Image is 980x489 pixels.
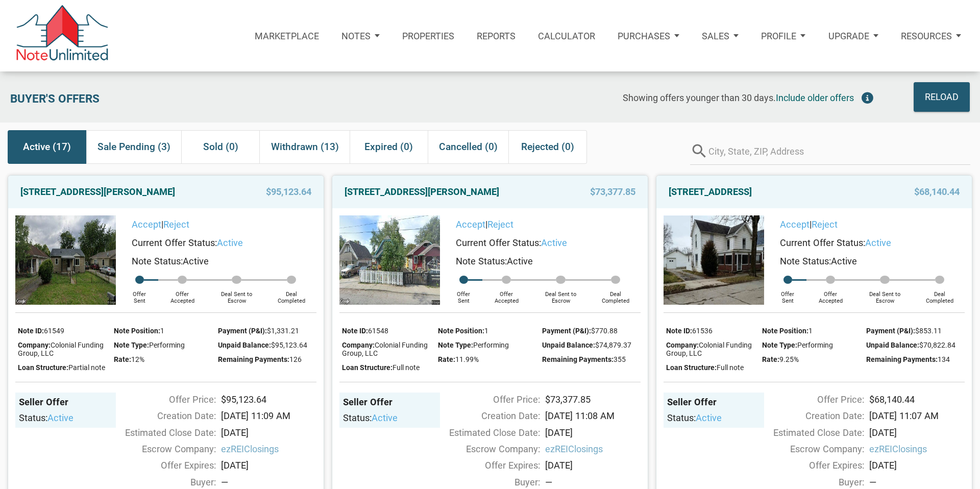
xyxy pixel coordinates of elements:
span: Unpaid Balance: [542,341,595,349]
span: Withdrawn (13) [271,138,339,156]
span: Note Position: [762,327,808,335]
span: active [541,237,567,248]
div: Sale Pending (3) [86,130,181,164]
div: Escrow Company: [111,442,216,456]
p: Sales [702,31,729,41]
p: Properties [402,31,454,41]
span: Partial note [68,363,105,372]
span: Payment (P&I): [218,327,267,335]
button: Marketplace [243,17,330,54]
span: active [47,412,73,423]
div: $68,140.44 [864,393,970,406]
span: Status: [667,412,696,423]
a: Reject [163,219,189,230]
span: Active [183,256,209,266]
span: active [865,237,891,248]
div: Offer Price: [111,393,216,406]
span: Note Status: [780,256,831,266]
span: Remaining Payments: [218,355,289,363]
div: Escrow Company: [435,442,541,456]
span: Note Status: [132,256,183,266]
div: Seller Offer [343,396,436,408]
span: Loan Structure: [342,363,393,372]
p: Resources [901,31,952,41]
i: search [690,137,708,165]
span: ezREIClosings [869,442,965,456]
div: [DATE] [540,458,646,472]
div: Rejected (0) [508,130,587,164]
div: [DATE] [864,458,970,472]
img: NoteUnlimited [15,5,109,66]
span: Colonial Funding Group, LLC [342,341,428,357]
span: Note Status: [456,256,507,266]
span: Company: [666,341,699,349]
p: Profile [761,31,796,41]
p: Reports [477,31,516,41]
span: Current Offer Status: [780,237,865,248]
div: Buyer: [111,475,216,489]
span: Unpaid Balance: [218,341,271,349]
span: Colonial Funding Group, LLC [18,341,104,357]
span: 134 [938,355,950,363]
div: Expired (0) [350,130,428,164]
a: Reject [487,219,513,230]
span: Active [831,256,857,266]
span: $70,822.84 [919,341,955,349]
span: Note Type: [438,341,473,349]
div: Reload [925,88,959,106]
span: Loan Structure: [666,363,717,372]
div: — [545,475,641,489]
div: Creation Date: [435,409,541,423]
span: Include older offers [776,92,854,103]
span: Performing [473,341,509,349]
button: Resources [890,17,972,54]
div: Estimated Close Date: [111,426,216,439]
span: active [217,237,243,248]
span: Note Position: [114,327,160,335]
span: 126 [289,355,302,363]
a: [STREET_ADDRESS][PERSON_NAME] [345,183,499,201]
div: Offer Expires: [435,458,541,472]
div: — [221,475,316,489]
img: 575106 [15,215,116,305]
p: Calculator [538,31,595,41]
span: Note Type: [114,341,149,349]
button: Reload [914,82,970,112]
div: Deal Completed [266,284,316,305]
span: Sold (0) [203,138,238,156]
span: Active (17) [23,138,71,156]
div: Offer Sent [445,284,482,305]
span: ezREIClosings [545,442,641,456]
div: [DATE] 11:09 AM [216,409,322,423]
div: Deal Completed [591,284,641,305]
div: [DATE] 11:08 AM [540,409,646,423]
span: 11.99% [455,355,479,363]
div: Offer Sent [121,284,158,305]
button: Upgrade [817,17,890,54]
div: Offer Sent [769,284,806,305]
span: Payment (P&I): [542,327,591,335]
div: Deal Sent to Escrow [531,284,591,305]
span: $853.11 [915,327,942,335]
div: Withdrawn (13) [259,130,349,164]
div: Creation Date: [111,409,216,423]
span: Status: [19,412,47,423]
span: Payment (P&I): [866,327,915,335]
span: Full note [717,363,744,372]
span: 61548 [368,327,388,335]
a: Sales [691,17,750,54]
div: Cancelled (0) [428,130,508,164]
span: Sale Pending (3) [97,138,170,156]
span: Note Position: [438,327,484,335]
span: $770.88 [591,327,618,335]
div: Deal Completed [915,284,965,305]
div: Offer Expires: [111,458,216,472]
span: Colonial Funding Group, LLC [666,341,752,357]
span: $95,123.64 [271,341,307,349]
span: Rate: [438,355,455,363]
span: active [372,412,398,423]
div: [DATE] [216,458,322,472]
span: active [696,412,722,423]
div: [DATE] 11:07 AM [864,409,970,423]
